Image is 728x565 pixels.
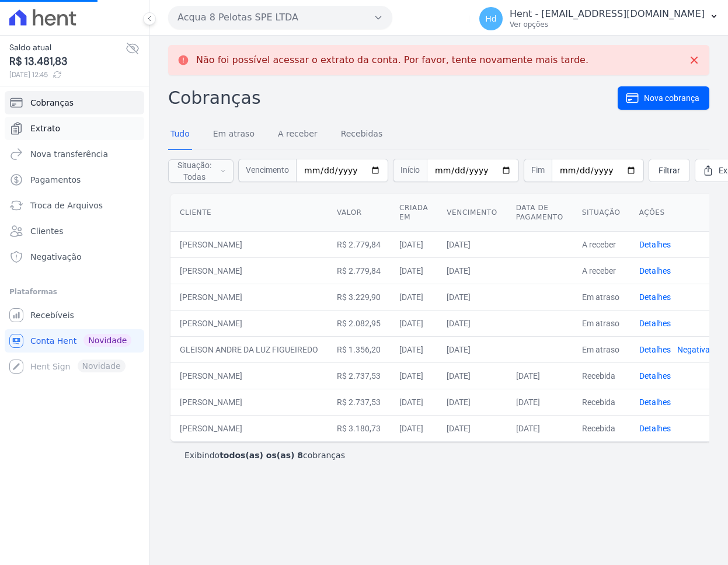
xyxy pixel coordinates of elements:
[573,284,630,310] td: Em atraso
[437,231,506,257] td: [DATE]
[510,8,705,20] p: Hent - [EMAIL_ADDRESS][DOMAIN_NAME]
[390,415,437,441] td: [DATE]
[390,257,437,284] td: [DATE]
[9,91,140,378] nav: Sidebar
[507,362,573,389] td: [DATE]
[573,389,630,415] td: Recebida
[524,159,552,182] span: Fim
[170,284,328,310] td: [PERSON_NAME]
[328,310,390,336] td: R$ 2.082,95
[5,194,144,217] a: Troca de Arquivos
[618,86,709,110] a: Nova cobrança
[220,451,303,460] b: todos(as) os(as) 8
[507,415,573,441] td: [DATE]
[470,2,728,35] button: Hd Hent - [EMAIL_ADDRESS][DOMAIN_NAME] Ver opções
[30,225,63,237] span: Clientes
[170,336,328,362] td: GLEISON ANDRE DA LUZ FIGUEIREDO
[437,336,506,362] td: [DATE]
[168,120,192,150] a: Tudo
[170,310,328,336] td: [PERSON_NAME]
[573,362,630,389] td: Recebida
[30,335,76,347] span: Conta Hent
[5,304,144,327] a: Recebíveis
[30,123,60,134] span: Extrato
[176,159,213,183] span: Situação: Todas
[437,362,506,389] td: [DATE]
[510,20,705,29] p: Ver opções
[30,251,82,263] span: Negativação
[5,142,144,166] a: Nova transferência
[9,54,126,69] span: R$ 13.481,83
[573,336,630,362] td: Em atraso
[659,165,680,176] span: Filtrar
[83,334,131,347] span: Novidade
[328,194,390,232] th: Valor
[170,362,328,389] td: [PERSON_NAME]
[573,194,630,232] th: Situação
[328,284,390,310] td: R$ 3.229,90
[170,194,328,232] th: Cliente
[5,168,144,191] a: Pagamentos
[677,345,713,354] a: Negativar
[507,194,573,232] th: Data de pagamento
[30,97,74,109] span: Cobranças
[5,91,144,114] a: Cobranças
[390,284,437,310] td: [DATE]
[170,389,328,415] td: [PERSON_NAME]
[5,245,144,268] a: Negativação
[170,231,328,257] td: [PERSON_NAME]
[184,449,345,461] p: Exibindo cobranças
[437,194,506,232] th: Vencimento
[485,15,496,23] span: Hd
[168,6,392,29] button: Acqua 8 Pelotas SPE LTDA
[644,92,699,104] span: Nova cobrança
[639,266,671,275] a: Detalhes
[437,257,506,284] td: [DATE]
[437,415,506,441] td: [DATE]
[639,292,671,302] a: Detalhes
[507,389,573,415] td: [DATE]
[328,231,390,257] td: R$ 2.779,84
[649,159,690,182] a: Filtrar
[639,240,671,249] a: Detalhes
[30,309,74,321] span: Recebíveis
[437,310,506,336] td: [DATE]
[5,219,144,243] a: Clientes
[9,285,140,299] div: Plataformas
[390,231,437,257] td: [DATE]
[211,120,257,150] a: Em atraso
[390,310,437,336] td: [DATE]
[328,336,390,362] td: R$ 1.356,20
[5,329,144,353] a: Conta Hent Novidade
[5,117,144,140] a: Extrato
[276,120,320,150] a: A receber
[9,41,126,54] span: Saldo atual
[639,319,671,328] a: Detalhes
[170,415,328,441] td: [PERSON_NAME]
[573,231,630,257] td: A receber
[238,159,296,182] span: Vencimento
[630,194,722,232] th: Ações
[168,159,234,183] button: Situação: Todas
[30,200,103,211] span: Troca de Arquivos
[393,159,427,182] span: Início
[168,85,618,111] h2: Cobranças
[328,389,390,415] td: R$ 2.737,53
[328,257,390,284] td: R$ 2.779,84
[390,336,437,362] td: [DATE]
[170,257,328,284] td: [PERSON_NAME]
[639,424,671,433] a: Detalhes
[639,397,671,407] a: Detalhes
[390,194,437,232] th: Criada em
[30,148,108,160] span: Nova transferência
[390,389,437,415] td: [DATE]
[196,54,588,66] p: Não foi possível acessar o extrato da conta. Por favor, tente novamente mais tarde.
[573,257,630,284] td: A receber
[639,371,671,381] a: Detalhes
[9,69,126,80] span: [DATE] 12:45
[639,345,671,354] a: Detalhes
[30,174,81,186] span: Pagamentos
[573,310,630,336] td: Em atraso
[328,362,390,389] td: R$ 2.737,53
[573,415,630,441] td: Recebida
